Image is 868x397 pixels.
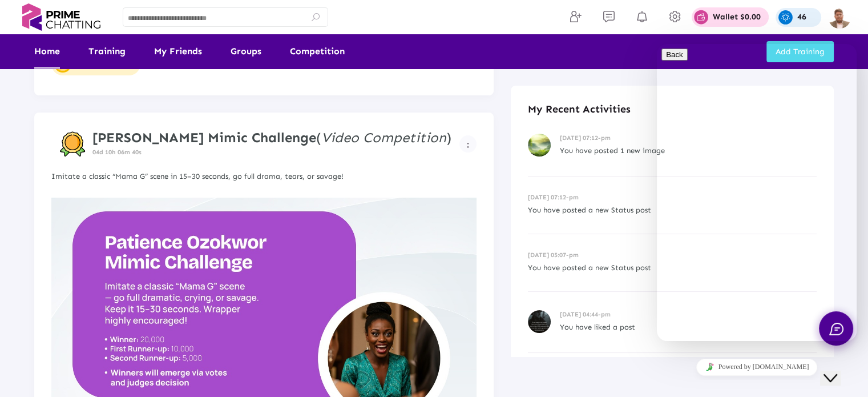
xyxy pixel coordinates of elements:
[528,134,551,157] img: recent-activities-img
[459,135,477,153] button: Example icon-button with a menu
[92,130,451,146] h4: ( )
[528,194,817,201] h6: [DATE] 07:12-pm
[467,142,469,148] img: more
[828,6,851,29] img: img
[528,103,817,115] h4: My Recent Activities
[560,145,817,157] p: You have posted 1 new image
[797,13,806,21] p: 46
[560,311,817,318] h6: [DATE] 04:44-pm
[17,3,106,31] img: logo
[60,131,86,157] img: competition-badge.svg
[766,41,834,62] button: Add Training
[528,310,551,333] img: recent-activities-img
[713,13,761,21] p: Wallet $0.00
[560,134,817,142] h6: [DATE] 07:12-pm
[51,170,477,183] p: Imitate a classic “Mama G” scene in 15–30 seconds, go full drama, tears, or savage!
[154,34,202,69] a: My Friends
[528,204,817,216] p: You have posted a new Status post
[290,34,345,69] a: Competition
[528,262,817,274] p: You have posted a new Status post
[92,149,142,156] span: 04d 10h 06m 40s
[34,34,60,69] a: Home
[88,34,126,69] a: Training
[820,351,857,386] iframe: chat widget
[92,129,316,146] strong: [PERSON_NAME] Mimic Challenge
[560,321,817,334] p: You have liked a post
[657,354,857,380] iframe: chat widget
[231,34,261,69] a: Groups
[528,251,817,259] h6: [DATE] 05:07-pm
[321,129,446,146] i: Video Competition
[657,44,857,341] iframe: chat widget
